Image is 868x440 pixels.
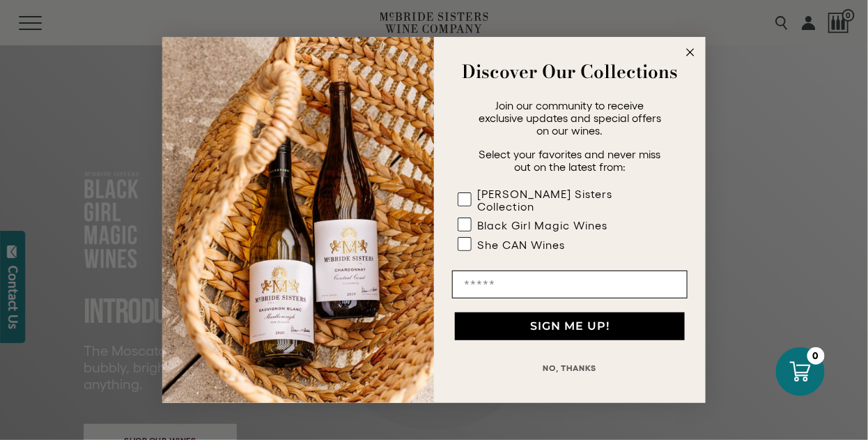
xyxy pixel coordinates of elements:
button: Close dialog [682,44,699,61]
input: Email [452,271,688,298]
button: SIGN ME UP! [455,312,685,340]
img: 42653730-7e35-4af7-a99d-12bf478283cf.jpeg [162,37,434,403]
span: Join our community to receive exclusive updates and special offers on our wines. [479,99,661,137]
div: She CAN Wines [477,238,565,251]
span: Select your favorites and never miss out on the latest from: [479,148,661,173]
div: Black Girl Magic Wines [477,219,607,232]
div: [PERSON_NAME] Sisters Collection [477,188,660,213]
strong: Discover Our Collections [462,58,678,85]
button: NO, THANKS [452,354,688,382]
div: 0 [807,347,825,365]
